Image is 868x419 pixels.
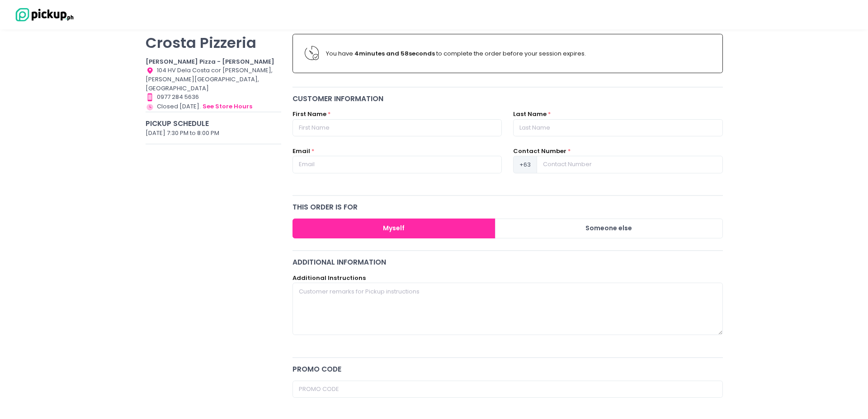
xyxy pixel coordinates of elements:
label: Contact Number [513,147,566,156]
input: Email [292,156,502,173]
b: 4 minutes and 58 seconds [354,49,435,58]
div: [DATE] 7:30 PM to 8:00 PM [146,129,282,138]
img: logo [11,7,75,23]
button: Someone else [495,219,723,239]
input: Last Name [513,119,722,136]
input: Contact Number [537,156,722,173]
div: Large button group [292,219,723,239]
div: Customer Information [292,93,723,104]
input: First Name [292,119,502,136]
label: First Name [292,110,326,119]
button: see store hours [202,102,253,112]
div: Closed [DATE]. [146,102,282,112]
label: Last Name [513,110,547,119]
div: 0977 284 5636 [146,93,282,102]
label: Additional Instructions [292,274,366,283]
div: You have to complete the order before your session expires. [326,49,710,58]
div: Pickup Schedule [146,118,282,129]
input: Promo Code [292,381,723,398]
label: Email [292,147,310,156]
b: [PERSON_NAME] Pizza - [PERSON_NAME] [146,57,274,66]
div: Additional Information [292,257,723,267]
button: Myself [292,219,495,239]
div: 104 HV Dela Costa cor [PERSON_NAME], [PERSON_NAME][GEOGRAPHIC_DATA], [GEOGRAPHIC_DATA] [146,66,282,93]
div: Promo code [292,364,723,374]
p: Crosta Pizzeria [146,34,282,51]
span: +63 [513,156,537,173]
div: this order is for [292,202,723,212]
